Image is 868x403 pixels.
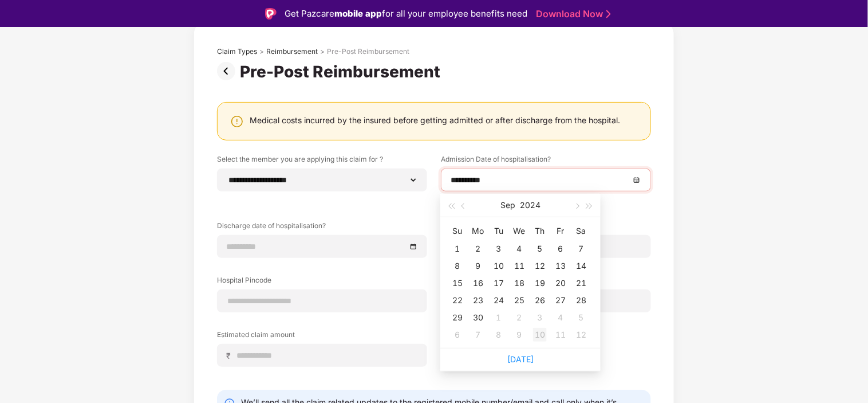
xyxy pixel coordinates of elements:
[512,276,526,290] div: 18
[606,8,611,20] img: Stroke
[574,259,588,273] div: 14
[530,309,550,326] td: 2024-10-03
[451,276,464,290] div: 15
[492,294,506,307] div: 24
[571,257,591,275] td: 2024-09-14
[226,350,235,361] span: ₹
[509,292,530,309] td: 2024-09-25
[285,7,527,21] div: Get Pazcare for all your employee benefits need
[550,275,571,292] td: 2024-09-20
[530,292,550,309] td: 2024-09-26
[554,242,567,256] div: 6
[468,275,488,292] td: 2024-09-16
[512,328,526,342] div: 9
[554,311,567,324] div: 4
[468,257,488,275] td: 2024-09-09
[471,259,485,273] div: 9
[550,309,571,326] td: 2024-10-04
[471,276,485,290] div: 16
[554,294,567,307] div: 27
[447,326,468,343] td: 2024-10-06
[240,62,445,81] div: Pre-Post Reimbursement
[571,222,591,240] th: Sa
[488,240,509,257] td: 2024-09-03
[574,328,588,342] div: 12
[509,240,530,257] td: 2024-09-04
[509,222,530,240] th: We
[320,47,325,56] div: >
[571,309,591,326] td: 2024-10-05
[550,240,571,257] td: 2024-09-06
[554,259,567,273] div: 13
[492,276,506,290] div: 17
[217,62,240,80] img: svg+xml;base64,PHN2ZyBpZD0iUHJldi0zMngzMiIgeG1sbnM9Imh0dHA6Ly93d3cudzMub3JnLzIwMDAvc3ZnIiB3aWR0aD...
[574,276,588,290] div: 21
[217,47,257,56] div: Claim Types
[533,294,547,307] div: 26
[507,354,534,364] a: [DATE]
[488,309,509,326] td: 2024-10-01
[574,294,588,307] div: 28
[533,242,547,256] div: 5
[265,8,277,19] img: Logo
[468,326,488,343] td: 2024-10-07
[334,8,382,19] strong: mobile app
[533,276,547,290] div: 19
[447,292,468,309] td: 2024-09-22
[451,311,464,324] div: 29
[550,257,571,275] td: 2024-09-13
[509,326,530,343] td: 2024-10-09
[471,242,485,256] div: 2
[492,311,506,324] div: 1
[512,294,526,307] div: 25
[554,276,567,290] div: 20
[509,275,530,292] td: 2024-09-18
[468,222,488,240] th: Mo
[533,328,547,342] div: 10
[509,257,530,275] td: 2024-09-11
[451,259,464,273] div: 8
[536,8,607,20] a: Download Now
[468,309,488,326] td: 2024-09-30
[447,257,468,275] td: 2024-09-08
[571,292,591,309] td: 2024-09-28
[471,294,485,307] div: 23
[512,242,526,256] div: 4
[259,47,264,56] div: >
[574,242,588,256] div: 7
[530,326,550,343] td: 2024-10-10
[492,259,506,273] div: 10
[530,240,550,257] td: 2024-09-05
[571,240,591,257] td: 2024-09-07
[520,194,540,217] button: 2024
[500,194,515,217] button: Sep
[327,47,409,56] div: Pre-Post Reimbursement
[492,328,506,342] div: 8
[217,221,427,235] label: Discharge date of hospitalisation?
[451,242,464,256] div: 1
[266,47,318,56] div: Reimbursement
[447,275,468,292] td: 2024-09-15
[530,275,550,292] td: 2024-09-19
[468,292,488,309] td: 2024-09-23
[451,294,464,307] div: 22
[533,311,547,324] div: 3
[488,326,509,343] td: 2024-10-08
[574,311,588,324] div: 5
[217,154,427,169] label: Select the member you are applying this claim for ?
[571,326,591,343] td: 2024-10-12
[550,326,571,343] td: 2024-10-11
[468,240,488,257] td: 2024-09-02
[441,191,651,204] div: This field is required.
[488,257,509,275] td: 2024-09-10
[488,292,509,309] td: 2024-09-24
[217,275,427,289] label: Hospital Pincode
[471,311,485,324] div: 30
[509,309,530,326] td: 2024-10-02
[533,259,547,273] div: 12
[447,240,468,257] td: 2024-09-01
[492,242,506,256] div: 3
[451,328,464,342] div: 6
[447,309,468,326] td: 2024-09-29
[550,222,571,240] th: Fr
